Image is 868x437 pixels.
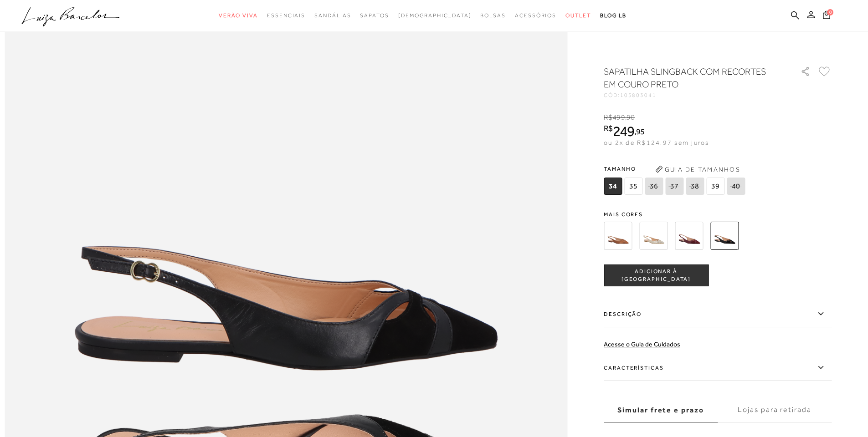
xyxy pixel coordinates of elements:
span: 40 [727,178,745,195]
span: Bolsas [480,12,506,19]
button: Guia de Tamanhos [652,162,743,177]
span: 38 [686,178,704,195]
img: SAPATILHA SLINGBACK COM RECORTES EM COURO COBRA DOURADO [639,222,668,250]
span: Outlet [565,12,591,19]
span: 39 [706,178,724,195]
a: categoryNavScreenReaderText [360,7,389,24]
h1: SAPATILHA SLINGBACK COM RECORTES EM COURO PRETO [604,65,775,91]
button: 0 [820,10,833,22]
div: CÓD: [604,92,786,98]
span: 36 [645,178,663,195]
span: ADICIONAR À [GEOGRAPHIC_DATA] [604,268,708,284]
a: categoryNavScreenReaderText [515,7,556,24]
label: Descrição [604,301,832,327]
i: , [625,113,635,122]
a: Acesse o Guia de Cuidados [604,340,680,348]
span: 95 [636,127,645,136]
a: categoryNavScreenReaderText [267,7,305,24]
span: Sandálias [314,12,351,19]
a: categoryNavScreenReaderText [314,7,351,24]
span: [DEMOGRAPHIC_DATA] [398,12,472,19]
i: , [634,127,645,136]
span: Tamanho [604,162,747,176]
span: ou 2x de R$124,97 sem juros [604,139,709,146]
img: SAPATILHA SLINGBACK COM RECORTES EM COURO PRETO [710,222,739,250]
label: Características [604,355,832,381]
span: 105803041 [620,92,657,98]
span: 249 [613,123,634,139]
img: SAPATILHA SLINGBACK COM RECORTES EM COURO CARAMELO [604,222,632,250]
a: categoryNavScreenReaderText [480,7,506,24]
a: BLOG LB [600,7,627,24]
span: Verão Viva [219,12,258,19]
img: SAPATILHA SLINGBACK COM RECORTES EM COURO MARSALA [675,222,703,250]
label: Simular frete e prazo [604,398,718,422]
span: Essenciais [267,12,305,19]
i: R$ [604,113,612,122]
span: 37 [665,178,683,195]
a: categoryNavScreenReaderText [219,7,258,24]
span: 34 [604,178,622,195]
span: 90 [627,113,635,122]
span: Sapatos [360,12,389,19]
a: noSubCategoriesText [398,7,472,24]
span: Acessórios [515,12,556,19]
span: 0 [827,9,833,15]
span: BLOG LB [600,12,627,19]
i: R$ [604,124,613,132]
label: Lojas para retirada [718,398,832,422]
span: 35 [624,178,642,195]
span: Mais cores [604,212,832,217]
a: categoryNavScreenReaderText [565,7,591,24]
span: 499 [612,113,625,122]
button: ADICIONAR À [GEOGRAPHIC_DATA] [604,264,709,286]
